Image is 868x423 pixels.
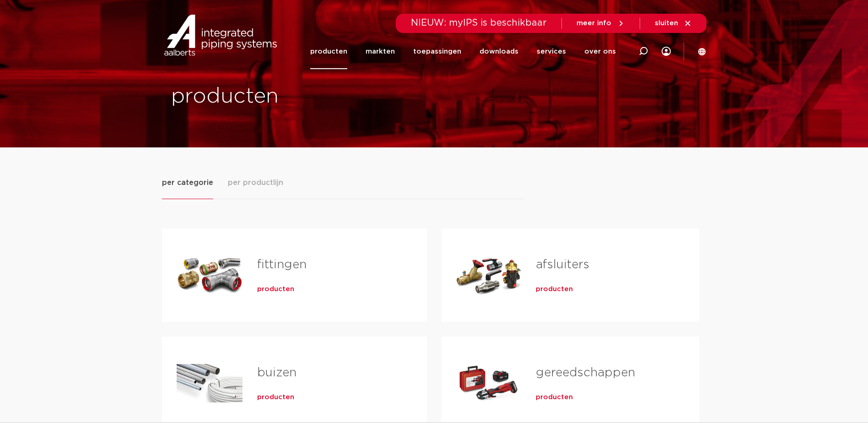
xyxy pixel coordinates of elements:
span: per productlijn [228,177,283,188]
a: gereedschappen [536,367,635,379]
a: over ons [584,34,616,69]
a: producten [536,393,573,402]
a: producten [536,285,573,294]
a: fittingen [257,259,307,271]
a: services [537,34,566,69]
a: sluiten [655,19,692,27]
span: meer info [577,20,611,27]
a: downloads [480,34,518,69]
a: producten [257,285,294,294]
a: toepassingen [413,34,461,69]
a: buizen [257,367,297,379]
h1: producten [171,82,430,111]
nav: Menu [310,34,616,69]
span: per categorie [162,177,213,188]
a: producten [310,34,347,69]
span: sluiten [655,20,678,27]
a: afsluiters [536,259,589,271]
a: markten [366,34,395,69]
a: producten [257,393,294,402]
a: meer info [577,19,625,27]
span: NIEUW: myIPS is beschikbaar [411,18,547,27]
